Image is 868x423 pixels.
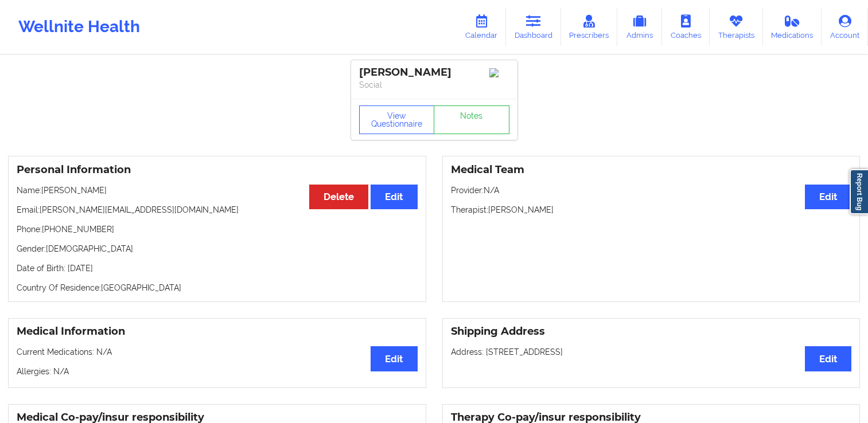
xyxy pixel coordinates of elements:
h3: Shipping Address [451,325,852,338]
p: Name: [PERSON_NAME] [17,185,418,196]
a: Calendar [457,8,506,46]
p: Allergies: N/A [17,366,418,377]
p: Social [359,79,509,91]
h3: Medical Information [17,325,418,338]
p: Date of Birth: [DATE] [17,263,418,274]
p: Current Medications: N/A [17,346,418,358]
p: Gender: [DEMOGRAPHIC_DATA] [17,243,418,254]
p: Therapist: [PERSON_NAME] [451,204,852,216]
p: Email: [PERSON_NAME][EMAIL_ADDRESS][DOMAIN_NAME] [17,204,418,216]
h3: Personal Information [17,163,418,177]
button: Edit [371,185,417,209]
a: Admins [617,8,662,46]
a: Notes [434,105,509,134]
img: Image%2Fplaceholer-image.png [489,68,509,77]
a: Dashboard [506,8,561,46]
div: [PERSON_NAME] [359,66,509,79]
a: Report Bug [850,169,868,214]
button: Delete [309,185,368,209]
a: Account [822,8,868,46]
button: Edit [805,185,851,209]
p: Provider: N/A [451,185,852,196]
button: View Questionnaire [359,105,435,134]
p: Phone: [PHONE_NUMBER] [17,224,418,235]
h3: Medical Team [451,163,852,177]
a: Coaches [662,8,710,46]
button: Edit [371,346,417,371]
a: Therapists [710,8,763,46]
p: Country Of Residence: [GEOGRAPHIC_DATA] [17,282,418,293]
a: Medications [763,8,822,46]
p: Address: [STREET_ADDRESS] [451,346,852,358]
a: Prescribers [561,8,618,46]
button: Edit [805,346,851,371]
